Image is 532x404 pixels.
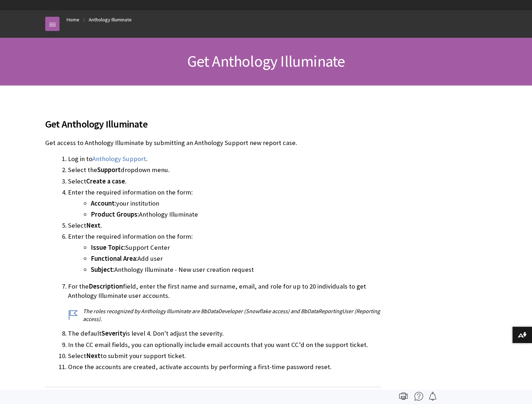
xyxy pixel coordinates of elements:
[68,340,381,350] li: In the CC email fields, you can optionally include email accounts that you want CC’d on the suppo...
[68,307,381,323] p: The roles recognized by Anthology Illuminate are BbDataDeveloper (Snowflake access) and BbDataRep...
[91,265,381,275] li: Anthology Illuminate - New user creation request
[91,209,381,219] li: Anthology Illuminate
[187,51,345,71] span: Get Anthology Illuminate
[68,351,381,361] li: Select to submit your support ticket.
[68,328,381,338] li: The default is level 4. Don't adjust the severity.
[68,176,381,186] li: Select .
[428,392,437,400] img: Follow this page
[45,116,381,131] span: Get Anthology Illuminate
[68,362,381,372] li: Once the accounts are created, activate accounts by performing a first-time password reset.
[92,155,146,163] a: Anthology Support
[91,243,125,252] span: Issue Topic:
[91,265,114,274] span: Subject:
[399,392,408,400] img: Print
[89,15,132,24] a: Anthology Illuminate
[67,15,79,24] a: Home
[86,177,125,185] span: Create a case
[91,210,139,218] span: Product Groups:
[86,352,100,360] span: Next
[101,329,126,337] span: Severity
[89,282,123,290] span: Description
[91,254,137,263] span: Functional Area:
[91,243,381,253] li: Support Center
[68,187,381,219] li: Enter the required information on the form:
[91,254,381,264] li: Add user
[91,199,116,207] span: Account:
[45,138,381,147] p: Get access to Anthology Illuminate by submitting an Anthology Support new report case.
[68,154,381,164] li: Log in to .
[68,282,381,300] p: For the field, enter the first name and surname, email, and role for up to 20 individuals to get ...
[68,232,381,275] li: Enter the required information on the form:
[86,221,100,229] span: Next
[68,165,381,175] li: Select the dropdown menu.
[68,221,381,231] li: Select .
[91,198,381,208] li: your institution
[414,392,423,400] img: More help
[97,166,121,174] span: Support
